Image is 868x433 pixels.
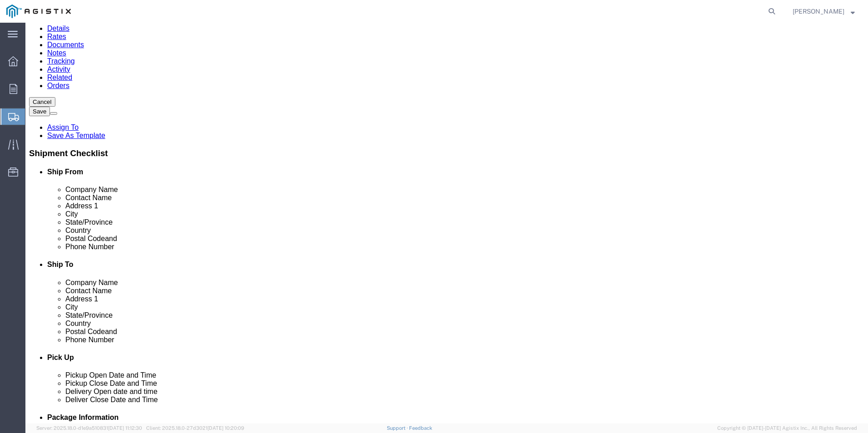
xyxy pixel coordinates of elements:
span: [DATE] 11:12:30 [108,425,142,431]
span: David Maravilla [793,6,844,16]
iframe: FS Legacy Container [25,23,868,423]
span: [DATE] 10:20:09 [207,425,244,431]
button: [PERSON_NAME] [792,6,855,17]
a: Feedback [409,425,432,431]
span: Server: 2025.18.0-d1e9a510831 [36,425,142,431]
span: Client: 2025.18.0-27d3021 [146,425,244,431]
a: Support [387,425,409,431]
img: logo [6,5,71,18]
span: Copyright © [DATE]-[DATE] Agistix Inc., All Rights Reserved [717,424,857,432]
